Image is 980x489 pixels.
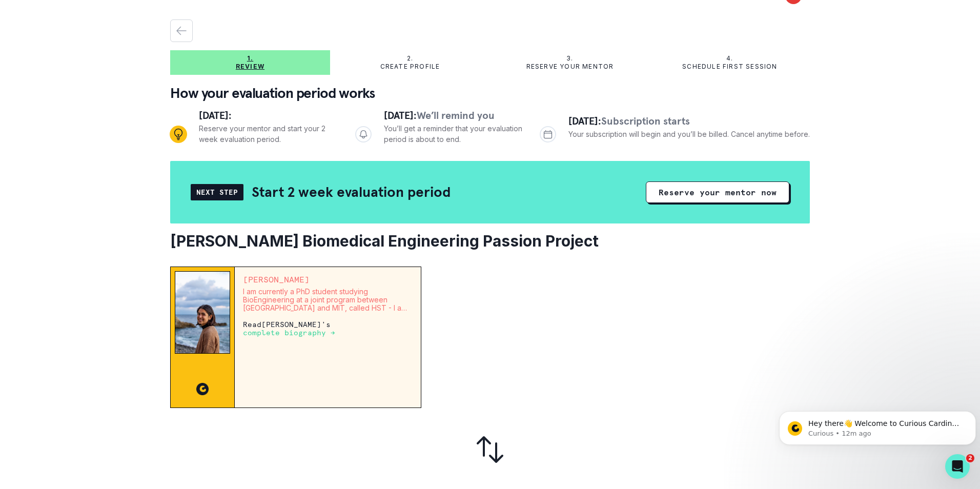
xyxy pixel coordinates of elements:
p: Review [236,63,264,71]
h2: Start 2 week evaluation period [252,183,451,201]
p: 4. [726,54,733,63]
span: We’ll remind you [417,109,495,122]
p: I am currently a PhD student studying BioEngineering at a joint program between [GEOGRAPHIC_DATA]... [243,288,413,312]
iframe: Intercom notifications message [775,390,980,461]
span: [DATE]: [568,114,601,128]
p: 1. [247,54,253,63]
p: You’ll get a reminder that your evaluation period is about to end. [384,123,524,145]
p: complete biography → [243,329,335,337]
iframe: Intercom live chat [945,454,970,479]
span: 2 [966,454,974,462]
p: How your evaluation period works [170,83,810,104]
div: Progress [170,108,810,161]
div: Next Step [191,184,243,200]
h2: [PERSON_NAME] Biomedical Engineering Passion Project [170,232,810,250]
button: Reserve your mentor now [646,181,789,203]
img: Mentor Image [175,271,230,354]
img: CC image [196,383,209,395]
p: [PERSON_NAME] [243,275,413,283]
p: 2. [407,54,413,63]
p: Reserve your mentor [526,63,614,71]
p: Create profile [380,63,440,71]
span: [DATE]: [384,109,417,122]
p: Read [PERSON_NAME] 's [243,320,413,337]
p: Schedule first session [682,63,777,71]
p: 3. [566,54,573,63]
span: [DATE]: [199,109,232,122]
p: Your subscription will begin and you’ll be billed. Cancel anytime before. [568,129,810,139]
span: Subscription starts [601,114,690,128]
p: Reserve your mentor and start your 2 week evaluation period. [199,123,339,145]
a: complete biography → [243,328,335,337]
